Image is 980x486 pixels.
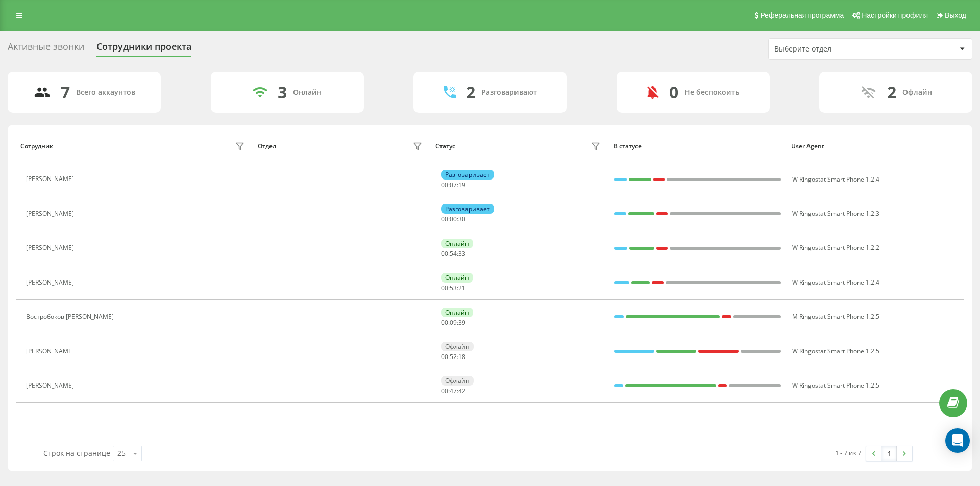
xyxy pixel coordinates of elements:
span: Настройки профиля [862,11,928,19]
div: Сотрудник [20,143,53,150]
span: 00 [441,181,448,189]
span: 00 [450,215,457,223]
div: Статус [435,143,455,150]
div: 2 [887,83,896,102]
div: Онлайн [293,88,322,97]
div: 0 [669,83,678,102]
span: Реферальная программа [760,11,844,19]
div: User Agent [791,143,960,150]
div: [PERSON_NAME] [26,175,77,183]
span: W Ringostat Smart Phone 1.2.4 [792,175,879,184]
span: W Ringostat Smart Phone 1.2.4 [792,278,879,287]
span: 00 [441,215,448,223]
span: 52 [450,352,457,361]
span: 00 [441,352,448,361]
div: 3 [278,83,287,102]
div: [PERSON_NAME] [26,210,77,217]
div: В статусе [614,143,782,150]
div: Офлайн [441,376,474,386]
span: 18 [458,352,465,361]
span: W Ringostat Smart Phone 1.2.5 [792,381,879,390]
div: Онлайн [441,239,473,248]
div: Выберите отдел [774,45,896,54]
div: 7 [61,83,70,102]
div: Разговаривает [441,170,494,180]
span: 53 [450,284,457,292]
span: 07 [450,181,457,189]
span: W Ringostat Smart Phone 1.2.2 [792,243,879,252]
div: [PERSON_NAME] [26,279,77,286]
div: 25 [117,448,126,458]
div: Активные звонки [8,41,84,57]
span: 47 [450,387,457,395]
span: M Ringostat Smart Phone 1.2.5 [792,312,879,321]
span: 33 [458,249,465,258]
span: 00 [441,318,448,327]
span: 00 [441,249,448,258]
span: 54 [450,249,457,258]
div: [PERSON_NAME] [26,382,77,389]
div: [PERSON_NAME] [26,244,77,251]
span: 30 [458,215,465,223]
div: Разговаривают [481,88,537,97]
div: : : [441,216,465,223]
div: : : [441,319,465,326]
div: Офлайн [441,342,474,351]
span: Строк на странице [43,448,110,458]
span: W Ringostat Smart Phone 1.2.3 [792,209,879,218]
div: Open Intercom Messenger [945,428,970,453]
div: Сотрудники проекта [96,41,191,57]
div: Не беспокоить [684,88,739,97]
div: : : [441,250,465,258]
span: 42 [458,387,465,395]
span: 21 [458,284,465,292]
span: Выход [945,11,966,19]
div: : : [441,285,465,292]
div: Востробоков [PERSON_NAME] [26,313,116,320]
div: : : [441,353,465,361]
div: : : [441,388,465,395]
span: 19 [458,181,465,189]
div: : : [441,182,465,189]
span: 39 [458,318,465,327]
span: 00 [441,387,448,395]
div: [PERSON_NAME] [26,348,77,355]
div: 2 [466,83,475,102]
div: Офлайн [902,88,932,97]
div: Всего аккаунтов [76,88,135,97]
div: Разговаривает [441,204,494,214]
div: 1 - 7 из 7 [835,448,861,458]
span: W Ringostat Smart Phone 1.2.5 [792,347,879,355]
span: 00 [441,284,448,292]
div: Онлайн [441,273,473,283]
div: Отдел [258,143,276,150]
div: Онлайн [441,308,473,317]
span: 09 [450,318,457,327]
a: 1 [881,446,897,461]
